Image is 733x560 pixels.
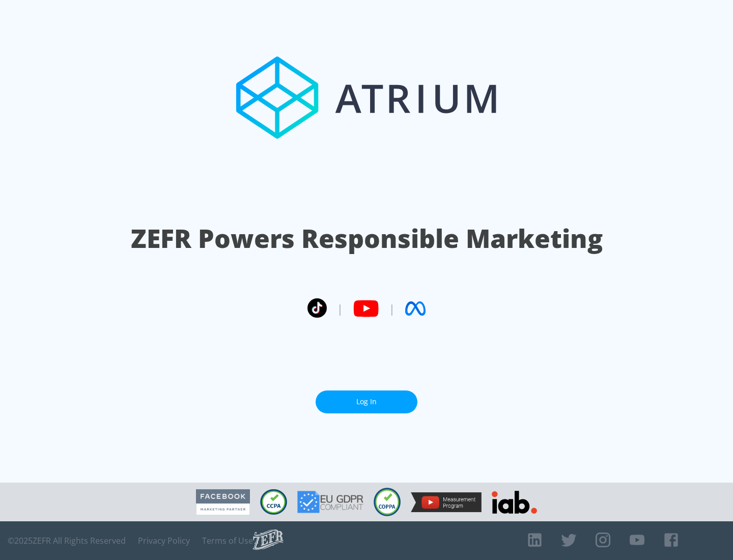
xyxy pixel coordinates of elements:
img: YouTube Measurement Program [411,492,482,512]
a: Privacy Policy [138,536,190,546]
img: COPPA Compliant [374,488,401,516]
span: | [389,301,395,316]
a: Log In [316,390,417,413]
span: | [337,301,343,316]
img: GDPR Compliant [297,491,363,513]
img: Facebook Marketing Partner [196,489,250,515]
span: © 2025 ZEFR All Rights Reserved [8,536,126,546]
img: IAB [492,491,537,514]
a: Terms of Use [202,536,253,546]
h1: ZEFR Powers Responsible Marketing [131,221,603,256]
img: CCPA Compliant [260,489,287,515]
